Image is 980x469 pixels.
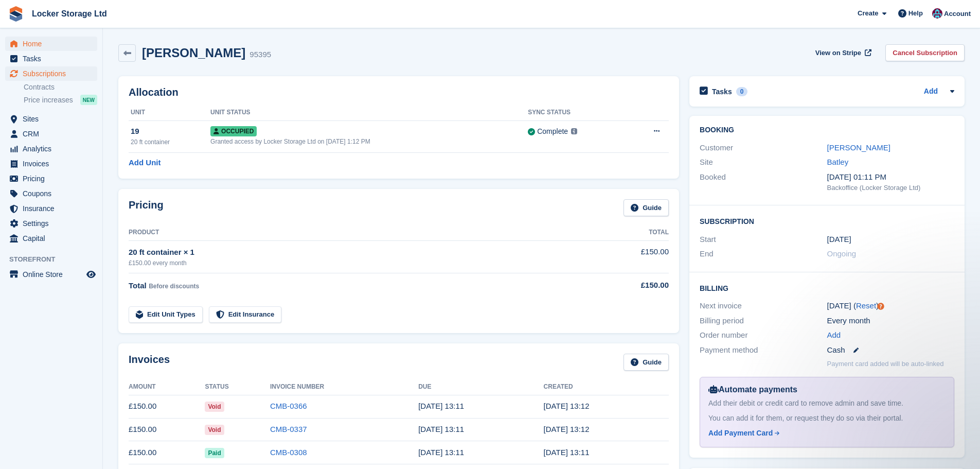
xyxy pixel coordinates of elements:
[5,186,97,201] a: menu
[708,413,946,424] div: You can add it for them, or request they do so via their portal.
[712,87,732,96] h2: Tasks
[623,354,669,371] a: Guide
[585,224,669,241] th: Total
[924,86,938,98] a: Add
[700,315,827,327] div: Billing period
[5,66,97,81] a: menu
[858,8,878,19] span: Create
[9,254,102,265] span: Storefront
[5,171,97,186] a: menu
[142,46,245,60] h2: [PERSON_NAME]
[23,142,84,156] span: Analytics
[129,306,203,323] a: Edit Unit Types
[544,425,590,433] time: 2025-08-15 12:12:30 UTC
[537,126,568,137] div: Complete
[23,51,84,66] span: Tasks
[571,128,577,134] img: icon-info-grey-7440780725fd019a000dd9b08b2336e03edf1995a4989e88bcd33f0948082b44.svg
[700,329,827,341] div: Order number
[908,8,923,19] span: Help
[827,315,954,327] div: Every month
[585,280,669,291] div: £150.00
[23,267,84,282] span: Online Store
[827,143,890,152] a: [PERSON_NAME]
[129,354,170,371] h2: Invoices
[700,142,827,154] div: Customer
[418,448,464,457] time: 2025-07-16 12:11:50 UTC
[528,105,626,121] th: Sync Status
[131,126,210,137] div: 19
[5,142,97,156] a: menu
[5,267,97,282] a: menu
[23,231,84,246] span: Capital
[131,137,210,147] div: 20 ft container
[80,95,97,105] div: NEW
[129,105,210,121] th: Unit
[708,384,946,396] div: Automate payments
[623,199,669,216] a: Guide
[205,448,224,458] span: Paid
[270,402,307,410] a: CMB-0366
[827,234,851,246] time: 2025-07-15 00:00:00 UTC
[5,127,97,141] a: menu
[23,171,84,186] span: Pricing
[544,379,669,395] th: Created
[736,87,748,96] div: 0
[129,441,205,464] td: £150.00
[856,301,876,310] a: Reset
[827,171,954,183] div: [DATE] 01:11 PM
[544,448,590,457] time: 2025-07-15 12:11:50 UTC
[827,158,849,166] a: Batley
[708,428,773,439] div: Add Payment Card
[129,199,164,216] h2: Pricing
[129,418,205,441] td: £150.00
[585,240,669,273] td: £150.00
[5,201,97,216] a: menu
[23,37,84,51] span: Home
[129,258,585,268] div: £150.00 every month
[270,379,418,395] th: Invoice Number
[270,448,307,457] a: CMB-0308
[8,6,24,22] img: stora-icon-8386f47178a22dfd0bd8f6a31ec36ba5ce8667c1dd55bd0f319d3a0aa187defe.svg
[24,94,97,106] a: Price increases NEW
[129,379,205,395] th: Amount
[708,428,941,439] a: Add Payment Card
[23,127,84,141] span: CRM
[932,8,942,19] img: Locker Storage Ltd
[827,183,954,193] div: Backoffice (Locker Storage Ltd)
[700,300,827,312] div: Next invoice
[5,157,97,171] a: menu
[129,395,205,418] td: £150.00
[5,37,97,51] a: menu
[23,66,84,81] span: Subscriptions
[700,283,954,293] h2: Billing
[129,224,585,241] th: Product
[129,86,669,98] h2: Allocation
[700,234,827,246] div: Start
[28,5,111,22] a: Locker Storage Ltd
[885,44,965,61] a: Cancel Subscription
[700,157,827,168] div: Site
[23,186,84,201] span: Coupons
[418,379,543,395] th: Due
[205,425,224,435] span: Void
[205,402,224,412] span: Void
[5,231,97,246] a: menu
[700,344,827,356] div: Payment method
[944,9,971,19] span: Account
[5,216,97,231] a: menu
[827,249,857,258] span: Ongoing
[5,112,97,126] a: menu
[209,306,282,323] a: Edit Insurance
[827,300,954,312] div: [DATE] ( )
[85,268,97,281] a: Preview store
[24,82,97,92] a: Contracts
[700,216,954,226] h2: Subscription
[418,402,464,410] time: 2025-09-16 12:11:50 UTC
[815,48,861,58] span: View on Stripe
[5,51,97,66] a: menu
[544,402,590,410] time: 2025-09-15 12:12:06 UTC
[700,126,954,134] h2: Booking
[708,398,946,409] div: Add their debit or credit card to remove admin and save time.
[149,283,199,290] span: Before discounts
[210,105,528,121] th: Unit Status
